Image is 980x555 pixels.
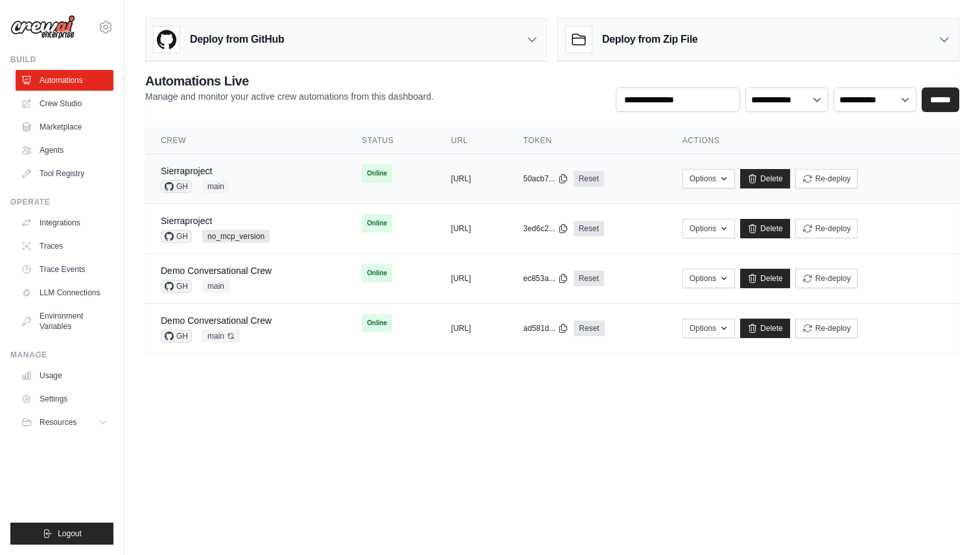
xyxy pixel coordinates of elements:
[161,230,192,243] span: GH
[740,219,790,238] a: Delete
[16,163,113,184] a: Tool Registry
[145,90,434,103] p: Manage and monitor your active crew automations from this dashboard.
[346,128,436,154] th: Status
[523,174,568,184] button: 50acb7...
[795,169,858,188] button: Re-deploy
[362,264,392,282] span: Online
[161,280,192,293] span: GH
[161,166,212,176] a: Sierraproject
[10,15,75,40] img: Logo
[602,32,697,47] h3: Deploy from Zip File
[10,54,113,65] div: Build
[161,216,212,226] a: Sierraproject
[16,70,113,91] a: Automations
[16,140,113,161] a: Agents
[523,223,568,234] button: 3ed6c2...
[795,319,858,338] button: Re-deploy
[161,180,192,193] span: GH
[16,117,113,137] a: Marketplace
[362,314,392,332] span: Online
[682,319,735,338] button: Options
[154,27,180,52] img: GitHub Logo
[667,128,959,154] th: Actions
[202,330,240,343] span: main
[523,323,568,334] button: ad581d...
[574,171,604,187] a: Reset
[161,330,192,343] span: GH
[740,319,790,338] a: Delete
[915,493,980,555] iframe: Chat Widget
[507,128,666,154] th: Token
[574,271,604,286] a: Reset
[740,269,790,288] a: Delete
[145,128,346,154] th: Crew
[10,523,113,545] button: Logout
[362,214,392,232] span: Online
[740,169,790,188] a: Delete
[574,221,604,236] a: Reset
[16,259,113,280] a: Trace Events
[16,212,113,233] a: Integrations
[436,128,507,154] th: URL
[682,169,735,188] button: Options
[523,273,568,284] button: ec853a...
[574,321,604,336] a: Reset
[202,180,229,193] span: main
[16,389,113,409] a: Settings
[202,280,229,293] span: main
[161,266,272,276] a: Demo Conversational Crew
[10,197,113,207] div: Operate
[795,219,858,238] button: Re-deploy
[202,230,270,243] span: no_mcp_version
[190,32,284,47] h3: Deploy from GitHub
[16,412,113,433] button: Resources
[795,269,858,288] button: Re-deploy
[16,282,113,303] a: LLM Connections
[16,365,113,386] a: Usage
[161,315,272,326] a: Demo Conversational Crew
[16,93,113,114] a: Crew Studio
[362,164,392,183] span: Online
[58,528,82,539] span: Logout
[40,417,76,427] span: Resources
[16,236,113,256] a: Traces
[682,269,735,288] button: Options
[16,306,113,337] a: Environment Variables
[10,350,113,360] div: Manage
[145,72,434,90] h2: Automations Live
[682,219,735,238] button: Options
